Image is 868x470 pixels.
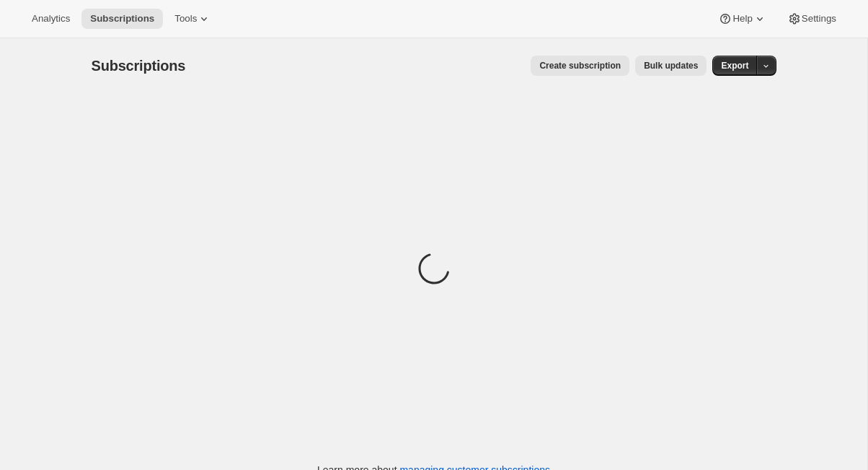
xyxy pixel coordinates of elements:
button: Export [712,56,757,76]
button: Analytics [23,9,79,29]
button: Help [709,9,775,29]
span: Create subscription [539,60,621,71]
span: Export [721,60,748,71]
span: Tools [174,13,197,25]
span: Settings [802,13,836,25]
button: Create subscription [531,56,629,76]
button: Bulk updates [635,56,707,76]
button: Subscriptions [81,9,163,29]
span: Bulk updates [644,60,698,71]
button: Settings [779,9,845,29]
span: Subscriptions [90,13,154,25]
span: Help [732,13,752,25]
span: Analytics [32,13,70,25]
button: Tools [166,9,220,29]
span: Subscriptions [92,58,186,74]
